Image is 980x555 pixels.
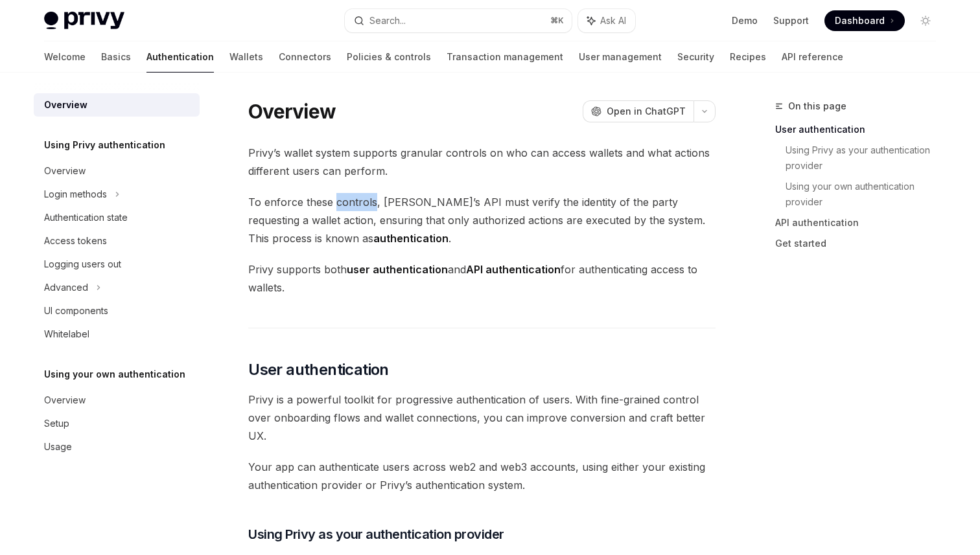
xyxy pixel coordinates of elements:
span: ⌘ K [550,16,564,26]
div: Search... [369,13,406,28]
a: Welcome [44,41,86,73]
a: Basics [101,41,131,73]
div: Whitelabel [44,326,89,342]
a: Logging users out [34,253,200,276]
span: Using Privy as your authentication provider [248,525,504,543]
a: Using your own authentication provider [786,176,946,212]
a: User management [579,41,662,73]
span: To enforce these controls, [PERSON_NAME]’s API must verify the identity of the party requesting a... [248,193,716,247]
span: User authentication [248,359,389,380]
span: Privy’s wallet system supports granular controls on who can access wallets and what actions diffe... [248,144,716,180]
button: Ask AI [578,9,635,32]
a: Support [773,14,809,27]
div: UI components [44,303,108,319]
span: On this page [788,98,846,114]
span: Privy is a powerful toolkit for progressive authentication of users. With fine-grained control ov... [248,391,716,445]
strong: user authentication [347,263,448,276]
a: Dashboard [824,10,905,31]
a: Connectors [279,41,331,73]
a: Overview [34,159,200,183]
a: Using Privy as your authentication provider [786,140,946,176]
a: Recipes [730,41,766,73]
a: Overview [34,389,200,412]
h5: Using your own authentication [44,367,185,382]
div: Logging users out [44,256,121,272]
a: UI components [34,299,200,323]
a: Overview [34,93,200,117]
a: Security [677,41,714,73]
a: Usage [34,435,200,459]
a: Transaction management [447,41,563,73]
div: Access tokens [44,233,107,249]
strong: API authentication [466,263,561,276]
a: Setup [34,412,200,435]
button: Search...⌘K [345,9,572,32]
span: Dashboard [835,14,885,27]
span: Open in ChatGPT [607,105,686,118]
a: Authentication state [34,206,200,229]
h5: Using Privy authentication [44,137,165,153]
div: Authentication state [44,210,128,225]
a: Access tokens [34,229,200,253]
a: Demo [732,14,758,27]
div: Advanced [44,280,88,295]
span: Privy supports both and for authenticating access to wallets. [248,260,716,297]
a: Wallets [229,41,263,73]
a: Authentication [146,41,214,73]
span: Your app can authenticate users across web2 and web3 accounts, using either your existing authent... [248,458,716,494]
img: light logo [44,12,124,30]
a: API authentication [775,212,946,233]
div: Login methods [44,187,107,202]
div: Overview [44,97,87,113]
a: Policies & controls [347,41,431,73]
a: API reference [782,41,843,73]
span: Ask AI [600,14,626,27]
strong: authentication [373,232,449,245]
button: Open in ChatGPT [583,100,694,122]
button: Toggle dark mode [915,10,936,31]
div: Overview [44,163,86,179]
a: Get started [775,233,946,254]
div: Usage [44,439,72,455]
div: Overview [44,392,86,408]
a: Whitelabel [34,323,200,346]
h1: Overview [248,100,336,123]
div: Setup [44,416,69,431]
a: User authentication [775,119,946,140]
